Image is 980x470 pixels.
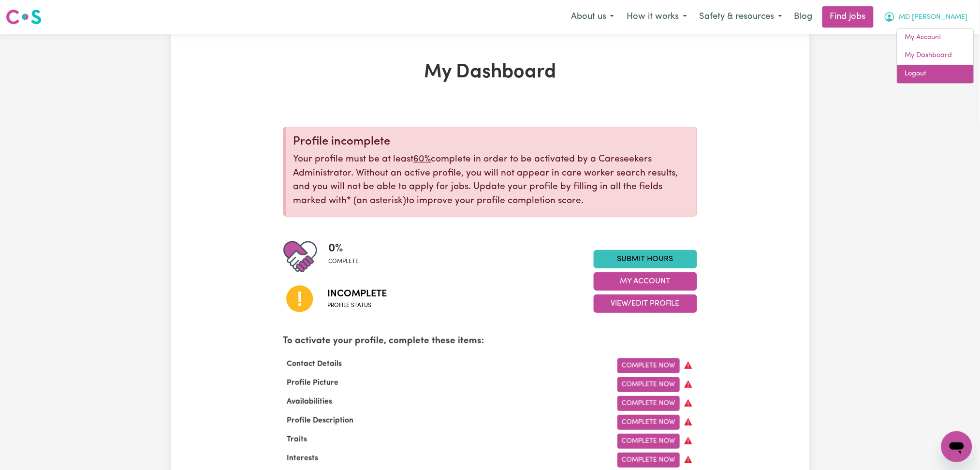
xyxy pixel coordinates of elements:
[878,7,974,27] button: My Account
[789,6,819,28] a: Blog
[347,196,407,206] span: an asterisk
[283,335,697,349] p: To activate your profile, complete these items:
[283,436,311,443] span: Traits
[6,8,42,26] img: Careseekers logo
[329,240,367,274] div: Profile completeness: 0%
[594,294,697,313] button: View/Edit Profile
[565,7,620,27] button: About us
[897,29,974,47] a: My Account
[328,301,387,310] span: Profile status
[899,12,968,23] span: MD [PERSON_NAME]
[617,358,680,373] a: Complete Now
[693,7,789,27] button: Safety & resources
[283,455,322,462] span: Interests
[897,28,974,84] div: My Account
[620,7,693,27] button: How it works
[617,377,680,392] a: Complete Now
[617,453,680,468] a: Complete Now
[897,46,974,65] a: My Dashboard
[594,250,697,268] a: Submit Hours
[822,6,874,28] a: Find jobs
[414,155,431,164] u: 60%
[329,240,359,257] span: 0 %
[941,431,972,462] iframe: Button to launch messaging window
[329,257,359,266] span: complete
[328,287,387,301] span: Incomplete
[293,153,689,208] p: Your profile must be at least complete in order to be activated by a Careseekers Administrator. W...
[293,135,689,149] div: Profile incomplete
[617,396,680,411] a: Complete Now
[617,434,680,449] a: Complete Now
[617,415,680,430] a: Complete Now
[283,360,346,368] span: Contact Details
[283,379,343,387] span: Profile Picture
[594,272,697,291] button: My Account
[283,417,358,425] span: Profile Description
[283,398,336,406] span: Availabilities
[283,61,697,84] h1: My Dashboard
[6,6,42,28] a: Careseekers logo
[897,65,974,83] a: Logout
